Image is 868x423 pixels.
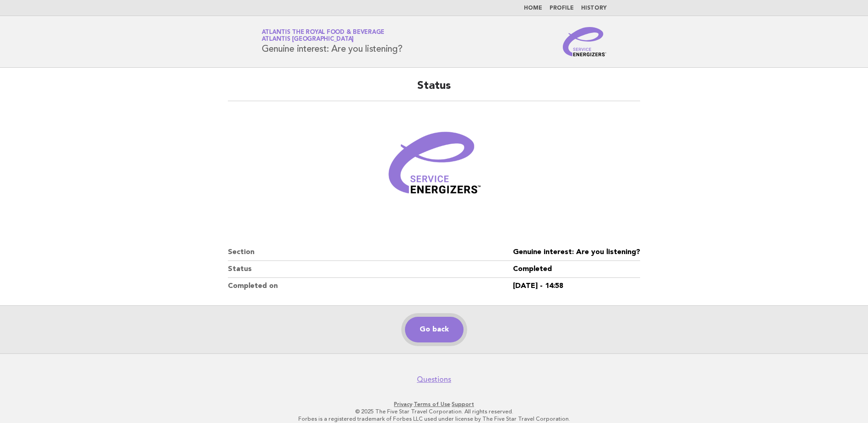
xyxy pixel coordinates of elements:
[228,278,513,294] dt: Completed on
[524,5,542,11] a: Home
[513,278,640,294] dd: [DATE] - 14:58
[262,37,354,43] span: Atlantis [GEOGRAPHIC_DATA]
[154,408,714,415] p: © 2025 The Five Star Travel Corporation. All rights reserved.
[513,261,640,278] dd: Completed
[228,79,640,101] h2: Status
[154,401,714,408] p: · ·
[513,244,640,261] dd: Genuine interest: Are you listening?
[581,5,607,11] a: History
[379,112,489,222] img: Verified
[394,401,412,407] a: Privacy
[550,5,574,11] a: Profile
[262,29,385,42] a: Atlantis the Royal Food & BeverageAtlantis [GEOGRAPHIC_DATA]
[414,401,450,407] a: Terms of Use
[417,375,451,384] a: Questions
[154,415,714,423] p: Forbes is a registered trademark of Forbes LLC used under license by The Five Star Travel Corpora...
[563,27,607,56] img: Service Energizers
[452,401,474,407] a: Support
[262,30,403,54] h1: Genuine interest: Are you listening?
[228,244,513,261] dt: Section
[228,261,513,278] dt: Status
[405,317,464,342] a: Go back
